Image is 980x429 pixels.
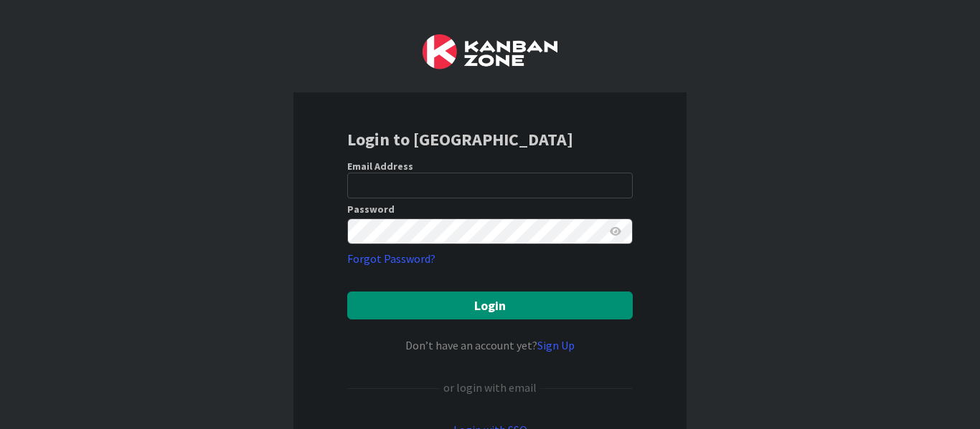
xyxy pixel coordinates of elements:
[347,250,435,267] a: Forgot Password?
[347,160,413,173] label: Email Address
[440,379,540,396] div: or login with email
[347,337,633,354] div: Don’t have an account yet?
[347,128,573,150] b: Login to [GEOGRAPHIC_DATA]
[423,34,557,69] img: Kanban Zone
[347,204,395,214] label: Password
[347,291,633,319] button: Login
[537,338,575,352] a: Sign Up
